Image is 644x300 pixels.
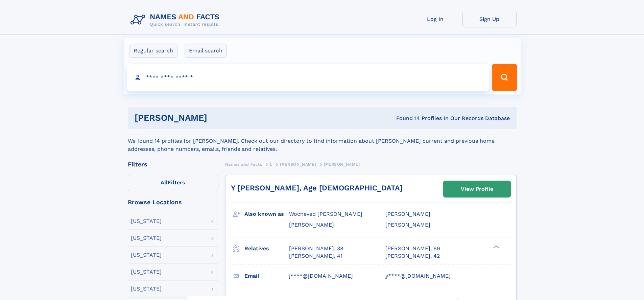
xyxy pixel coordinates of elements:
[302,115,510,122] div: Found 14 Profiles In Our Records Database
[131,286,162,292] div: [US_STATE]
[128,11,225,29] img: Logo Names and Facts
[131,235,162,241] div: [US_STATE]
[289,211,362,217] span: Wocheved [PERSON_NAME]
[225,160,262,168] a: Names and Facts
[270,160,272,168] a: L
[324,162,360,167] span: [PERSON_NAME]
[129,44,177,58] label: Regular search
[128,161,218,167] div: Filters
[492,245,500,249] div: ❯
[444,181,510,197] a: View Profile
[128,199,218,205] div: Browse Locations
[492,64,517,91] button: Search Button
[131,218,162,224] div: [US_STATE]
[408,11,462,27] a: Log In
[462,11,517,27] a: Sign Up
[244,270,289,282] h3: Email
[289,245,343,252] a: [PERSON_NAME], 38
[128,129,517,153] div: We found 14 profiles for [PERSON_NAME]. Check out our directory to find information about [PERSON...
[289,222,334,228] span: [PERSON_NAME]
[185,44,227,58] label: Email search
[244,243,289,254] h3: Relatives
[127,64,489,91] input: search input
[385,252,440,260] a: [PERSON_NAME], 42
[385,245,440,252] a: [PERSON_NAME], 69
[128,175,218,191] label: Filters
[280,162,316,167] span: [PERSON_NAME]
[461,181,493,197] div: View Profile
[161,179,168,186] span: All
[280,160,316,168] a: [PERSON_NAME]
[385,222,430,228] span: [PERSON_NAME]
[244,208,289,220] h3: Also known as
[231,184,403,192] a: Y [PERSON_NAME], Age [DEMOGRAPHIC_DATA]
[385,211,430,217] span: [PERSON_NAME]
[270,162,272,167] span: L
[289,252,342,260] a: [PERSON_NAME], 41
[131,252,162,258] div: [US_STATE]
[135,114,302,122] h1: [PERSON_NAME]
[131,269,162,275] div: [US_STATE]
